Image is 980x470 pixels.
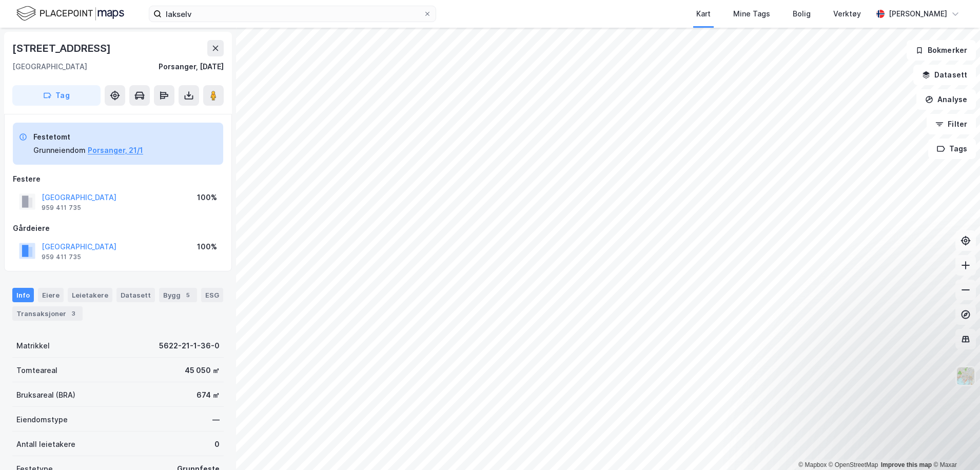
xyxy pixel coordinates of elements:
a: OpenStreetMap [829,461,878,468]
div: 959 411 735 [42,204,81,212]
div: Bruksareal (BRA) [16,389,75,401]
div: — [212,414,220,426]
div: [STREET_ADDRESS] [12,40,113,56]
div: 100% [197,241,217,253]
div: 3 [68,308,79,319]
div: 959 411 735 [42,253,81,261]
div: 0 [214,438,220,451]
div: Eiere [38,288,64,302]
div: Info [12,288,34,302]
div: Festere [13,173,223,185]
div: Matrikkel [16,340,50,352]
div: Transaksjoner [12,306,83,321]
a: Mapbox [798,461,827,468]
button: Bokmerker [907,40,976,61]
div: Tomteareal [16,364,57,377]
div: 674 ㎡ [197,389,220,401]
div: Verktøy [833,8,861,20]
div: Grunneiendom [33,144,86,156]
input: Søk på adresse, matrikkel, gårdeiere, leietakere eller personer [162,6,423,22]
div: Leietakere [68,288,112,302]
div: Antall leietakere [16,438,75,451]
div: Gårdeiere [13,222,223,234]
button: Tag [12,85,101,106]
button: Filter [927,114,976,134]
div: Porsanger, [DATE] [159,61,224,73]
button: Porsanger, 21/1 [88,144,143,156]
div: 5 [183,290,193,300]
img: logo.f888ab2527a4732fd821a326f86c7f29.svg [16,5,124,23]
button: Analyse [916,89,976,110]
div: Festetomt [33,131,143,143]
div: 5622-21-1-36-0 [159,340,220,352]
div: Bygg [159,288,197,302]
div: [GEOGRAPHIC_DATA] [12,61,87,73]
div: Datasett [116,288,155,302]
div: Eiendomstype [16,414,68,426]
button: Datasett [913,65,976,85]
div: 100% [197,191,217,204]
div: 45 050 ㎡ [185,364,220,377]
div: Bolig [793,8,811,20]
div: Mine Tags [733,8,770,20]
div: [PERSON_NAME] [889,8,947,20]
div: Kart [696,8,711,20]
button: Tags [928,139,976,159]
img: Z [956,366,975,386]
a: Improve this map [881,461,932,468]
div: ESG [201,288,223,302]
